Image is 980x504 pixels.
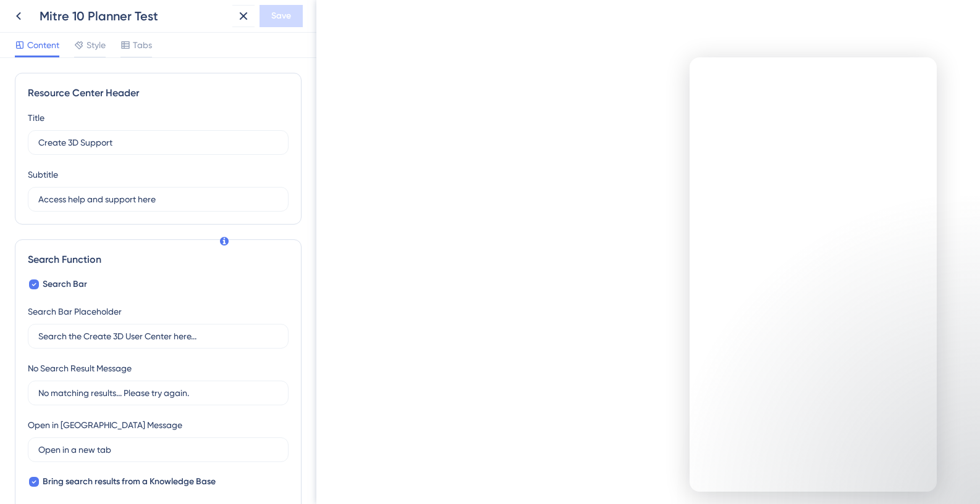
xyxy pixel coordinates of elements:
button: Save [260,5,303,27]
span: Style [87,38,106,52]
div: Mitre 10 Planner Test [40,7,227,25]
input: Open in a new tab [38,443,278,456]
span: Content [27,38,59,52]
div: Open in [GEOGRAPHIC_DATA] Message [28,418,182,432]
input: Description [38,192,278,206]
span: Bring search results from a Knowledge Base [43,474,216,489]
div: Search Function [28,252,289,267]
span: Save [271,9,291,23]
input: Title [38,136,278,149]
div: Title [28,110,44,125]
div: Resource Center Header [28,86,289,101]
div: Search Bar Placeholder [28,304,122,319]
span: Search Bar [43,277,87,292]
iframe: Intercom live chat [690,57,937,492]
input: Search the Create 3D User Center here... [38,329,278,343]
span: Tabs [133,38,152,52]
div: Subtitle [28,167,58,182]
input: No matching results... Please try again. [38,386,278,400]
div: No Search Result Message [28,361,132,376]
